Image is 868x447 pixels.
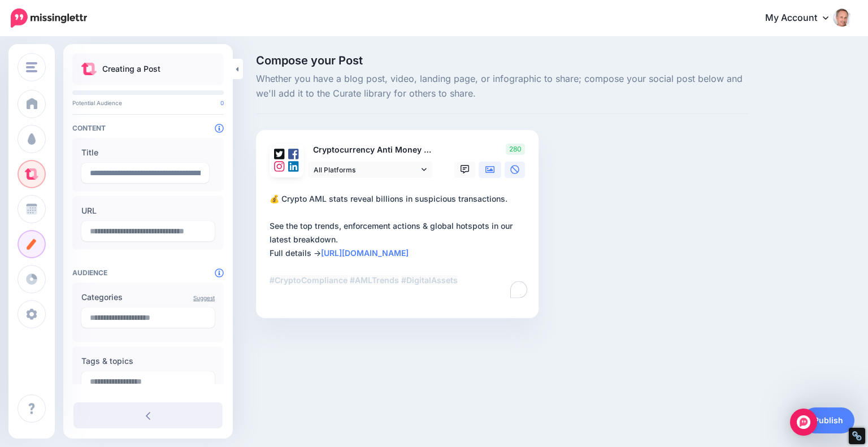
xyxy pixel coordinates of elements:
div: Open Intercom Messenger [790,409,817,436]
span: 280 [506,144,525,155]
a: All Platforms [308,162,432,178]
label: URL [81,204,215,218]
label: Categories [81,290,215,304]
span: Whether you have a blog post, video, landing page, or infographic to share; compose your social p... [256,72,749,101]
div: 💰 Crypto AML stats reveal billions in suspicious transactions. See the top trends, enforcement ac... [270,192,530,287]
p: Creating a Post [102,62,160,76]
h4: Audience [72,268,224,277]
a: Publish [802,407,854,433]
label: Title [81,146,215,159]
img: menu.png [26,62,37,72]
a: My Account [754,5,851,32]
span: All Platforms [314,164,419,176]
p: Cryptocurrency Anti Money Laundering (AML) Statistics: Revealing Illicit Flows & Enforcement [308,144,433,157]
span: 0 [220,99,224,106]
img: curate.png [81,63,97,75]
img: Missinglettr [11,8,87,28]
textarea: To enrich screen reader interactions, please activate Accessibility in Grammarly extension settings [270,192,530,301]
p: Potential Audience [72,99,224,106]
div: Restore Info Box &#10;&#10;NoFollow Info:&#10; META-Robots NoFollow: &#09;true&#10; META-Robots N... [852,431,862,441]
a: Suggest [193,294,215,301]
span: Compose your Post [256,55,749,66]
h4: Content [72,124,224,132]
label: Tags & topics [81,354,215,368]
